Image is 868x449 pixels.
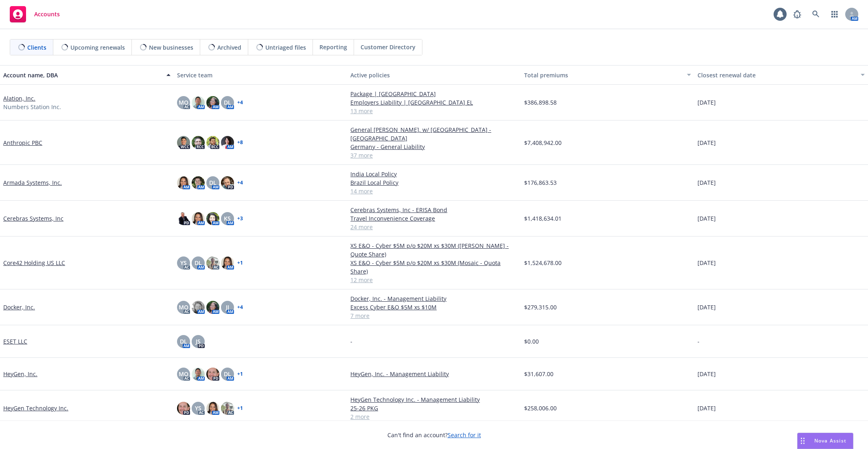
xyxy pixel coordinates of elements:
[3,214,63,223] a: Cerebras Systems, Inc
[350,370,518,378] a: HeyGen, Inc. - Management Liability
[177,71,344,79] div: Service team
[177,136,190,149] img: photo
[697,214,716,223] span: [DATE]
[350,241,518,258] a: XS E&O - Cyber $5M p/o $20M xs $30M ([PERSON_NAME] - Quote Share)
[524,214,562,223] span: $1,418,634.01
[319,43,347,51] span: Reporting
[789,6,805,22] a: Report a Bug
[350,90,518,98] a: Package | [GEOGRAPHIC_DATA]
[180,258,187,267] span: YS
[350,125,518,142] a: General [PERSON_NAME]. w/ [GEOGRAPHIC_DATA] - [GEOGRAPHIC_DATA]
[195,404,201,412] span: YS
[350,404,518,412] a: 25-26 PKG
[697,370,716,378] span: [DATE]
[206,96,219,109] img: photo
[350,178,518,187] a: Brazil Local Policy
[697,98,716,107] span: [DATE]
[3,370,37,378] a: HeyGen, Inc.
[192,136,205,149] img: photo
[350,151,518,160] a: 37 more
[350,258,518,276] a: XS E&O - Cyber $5M p/o $20M xs $30M (Mosaic - Quota Share)
[697,178,716,187] span: [DATE]
[206,402,219,415] img: photo
[149,43,193,52] span: New businesses
[697,337,700,346] span: -
[224,214,231,223] span: KS
[3,404,68,412] a: HeyGen Technology Inc.
[524,404,557,412] span: $258,006.00
[224,98,231,107] span: DL
[206,368,219,381] img: photo
[192,368,205,381] img: photo
[265,43,306,52] span: Untriaged files
[826,6,843,22] a: Switch app
[177,176,190,189] img: photo
[350,206,518,214] a: Cerebras Systems, Inc - ERISA Bond
[192,212,205,225] img: photo
[196,337,201,346] span: JS
[237,216,243,221] a: + 3
[697,258,716,267] span: [DATE]
[448,431,481,439] a: Search for it
[192,96,205,109] img: photo
[350,337,352,346] span: -
[226,303,229,311] span: JJ
[192,176,205,189] img: photo
[350,71,518,79] div: Active policies
[206,256,219,269] img: photo
[3,303,35,311] a: Docker, Inc.
[524,370,553,378] span: $31,607.00
[350,412,518,421] a: 2 more
[387,431,481,439] span: Can't find an account?
[221,256,234,269] img: photo
[177,212,190,225] img: photo
[524,71,682,79] div: Total premiums
[524,303,557,311] span: $279,315.00
[224,370,231,378] span: DL
[179,303,188,311] span: MQ
[350,294,518,303] a: Docker, Inc. - Management Liability
[3,94,35,103] a: Alation, Inc.
[524,258,562,267] span: $1,524,678.00
[177,402,190,415] img: photo
[237,100,243,105] a: + 4
[7,3,63,26] a: Accounts
[350,170,518,178] a: India Local Policy
[221,176,234,189] img: photo
[237,261,243,265] a: + 1
[237,406,243,411] a: + 1
[27,43,46,52] span: Clients
[206,136,219,149] img: photo
[350,187,518,195] a: 14 more
[70,43,125,52] span: Upcoming renewals
[221,136,234,149] img: photo
[179,370,188,378] span: MQ
[350,223,518,231] a: 24 more
[34,11,60,18] span: Accounts
[3,178,62,187] a: Armada Systems, Inc.
[694,65,868,85] button: Closest renewal date
[697,404,716,412] span: [DATE]
[206,212,219,225] img: photo
[697,71,856,79] div: Closest renewal date
[524,178,557,187] span: $176,863.53
[350,395,518,404] a: HeyGen Technology Inc. - Management Liability
[237,140,243,145] a: + 8
[697,138,716,147] span: [DATE]
[221,402,234,415] img: photo
[206,301,219,314] img: photo
[180,337,187,346] span: DL
[3,258,65,267] a: Core42 Holding US LLC
[797,433,853,449] button: Nova Assist
[195,258,202,267] span: DL
[350,303,518,311] a: Excess Cyber E&O $5M xs $10M
[350,107,518,115] a: 13 more
[237,372,243,377] a: + 1
[350,311,518,320] a: 7 more
[3,337,27,346] a: ESET LLC
[350,142,518,151] a: Germany - General Liability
